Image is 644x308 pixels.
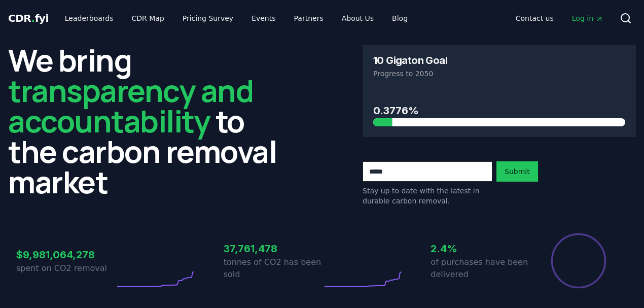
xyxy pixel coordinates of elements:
[286,9,332,27] a: Partners
[564,9,612,27] a: Log in
[8,70,253,142] span: transparency and accountability
[363,186,492,206] p: Stay up to date with the latest in durable carbon removal.
[373,69,625,79] p: Progress to 2050
[550,232,607,289] div: Percentage of sales delivered
[496,161,538,182] button: Submit
[8,11,49,25] a: CDR.fyi
[224,256,322,281] p: tonnes of CO2 has been sold
[384,9,416,27] a: Blog
[431,241,529,256] h3: 2.4%
[31,12,35,24] span: .
[57,9,416,27] nav: Main
[334,9,382,27] a: About Us
[16,247,115,262] h3: $9,981,064,278
[572,13,603,23] span: Log in
[57,9,122,27] a: Leaderboards
[373,103,625,118] h3: 0.3776%
[16,262,115,275] p: spent on CO2 removal
[8,12,49,24] span: CDR fyi
[124,9,172,27] a: CDR Map
[431,256,529,281] p: of purchases have been delivered
[508,9,612,27] nav: Main
[174,9,241,27] a: Pricing Survey
[243,9,283,27] a: Events
[373,55,447,65] h3: 10 Gigaton Goal
[224,241,322,256] h3: 37,761,478
[8,45,281,197] h2: We bring to the carbon removal market
[508,9,562,27] a: Contact us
